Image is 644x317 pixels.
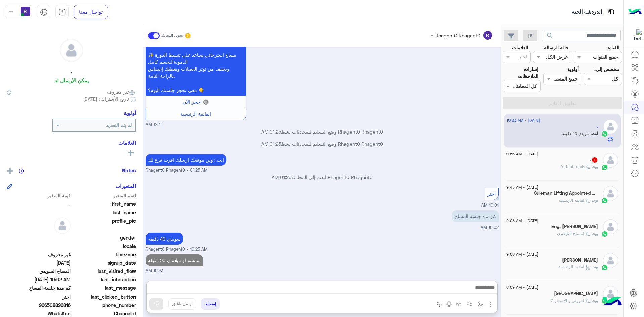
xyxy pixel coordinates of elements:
h6: Notes [122,167,136,173]
img: add [7,168,13,174]
h5: Saudia Arabia [554,290,598,296]
span: : المساج التايلاندي [557,231,591,236]
span: phone_number [72,302,136,309]
img: tab [40,8,48,16]
img: create order [456,301,461,307]
h5: Suleman Lifting Appointed person [534,190,598,196]
span: locale [72,243,136,250]
p: Rhagent0 Rhagent0 وضع التسليم للمحادثات نشط [146,140,499,147]
span: 10:01 AM [481,203,499,208]
label: مخصص إلى: [594,66,619,73]
span: last_interaction [72,276,136,283]
span: سويدي 40 دقيقه [562,131,592,136]
span: اسم المتغير [72,192,136,199]
span: [DATE] - 9:56 AM [506,151,538,157]
span: [DATE] - 9:43 AM [506,184,538,190]
img: defaultAdmin.png [603,219,618,234]
img: profile [7,8,15,16]
h6: يمكن الإرسال له [54,77,89,83]
span: انت [592,131,598,136]
span: اختر [7,293,71,300]
span: اختر [487,191,496,197]
span: : القائمة الرئيسية [559,264,591,269]
button: تطبيق الفلاتر [503,97,622,109]
a: تواصل معنا [74,5,108,19]
span: بوت [591,164,598,169]
img: defaultAdmin.png [603,253,618,268]
button: search [542,30,558,44]
h6: أولوية [124,110,136,116]
p: الدردشة الحية [572,8,602,17]
label: القناة: [608,44,619,51]
span: 2025-08-23T07:02:00.878Z [7,276,71,283]
span: : القائمة الرئيسية [559,198,591,203]
img: defaultAdmin.png [603,153,618,168]
img: hulul-logo.png [600,290,624,314]
span: [DATE] - 9:08 AM [506,218,538,224]
span: 01:25 AM [261,141,281,147]
img: defaultAdmin.png [603,286,618,301]
h5: Eng. Mohamed Alshabik [551,224,598,229]
span: 🔘 احجز الآن [183,99,209,105]
span: غير معروف [7,251,71,258]
img: WhatsApp [601,130,608,137]
img: send message [153,301,160,307]
span: 12:41 AM [146,122,162,128]
span: بوت [591,198,598,203]
span: 10:23 AM [146,268,163,274]
h5: . [590,157,598,163]
span: : العروض و الاسعار 2 [551,298,591,303]
span: 01:25 AM [261,129,281,135]
img: tab [607,8,615,16]
small: تحويل المحادثة [161,33,183,38]
img: Trigger scenario [467,301,472,307]
span: . [7,200,71,207]
img: Logo [628,5,642,19]
span: بوت [591,264,598,269]
span: signup_date [72,259,136,266]
img: send attachment [487,300,495,308]
div: اختر [519,53,528,62]
img: WhatsApp [601,197,608,204]
span: تاريخ الأشتراك : [DATE] [83,95,129,102]
p: 23/8/2025, 10:23 AM [146,233,183,245]
label: أولوية [567,66,579,73]
span: last_message [72,284,136,292]
label: إشارات الملاحظات [503,66,538,80]
span: Rhagent0 Rhagent0 - 01:25 AM [146,167,208,174]
img: WhatsApp [601,231,608,237]
span: المساج السويدي [7,268,71,275]
label: حالة الرسالة [544,44,569,51]
button: create order [453,298,464,309]
img: defaultAdmin.png [60,39,83,62]
img: WhatsApp [601,164,608,171]
span: last_clicked_button [72,293,136,300]
span: 1 [592,157,597,163]
span: 01:26 AM [272,174,291,180]
span: last_visited_flow [72,268,136,275]
p: 23/8/2025, 10:02 AM [452,210,499,222]
img: make a call [437,302,442,307]
p: 23/8/2025, 12:41 AM [146,28,246,96]
span: 2025-08-22T21:39:17.292Z [7,259,71,266]
span: null [7,243,71,250]
img: tab [58,8,66,16]
button: Trigger scenario [464,298,475,309]
span: [DATE] - 9:08 AM [506,251,538,257]
label: العلامات [512,44,528,51]
p: Rhagent0 Rhagent0 انضم إلى المحادثة [146,174,499,181]
img: defaultAdmin.png [603,186,618,201]
span: قيمة المتغير [7,192,71,199]
span: last_name [72,209,136,216]
h5: Khizar Jutt [562,257,598,263]
span: بوت [591,231,598,236]
img: 322853014244696 [630,29,642,41]
img: defaultAdmin.png [603,119,618,134]
span: [DATE] - 10:23 AM [506,117,540,123]
img: userImage [21,7,30,16]
span: null [7,234,71,241]
span: Rhagent0 Rhagent0 - 10:23 AM [146,246,208,253]
span: كم مدة جلسة المساج [7,284,71,292]
span: first_name [72,200,136,207]
span: [DATE] - 8:09 AM [506,284,538,290]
